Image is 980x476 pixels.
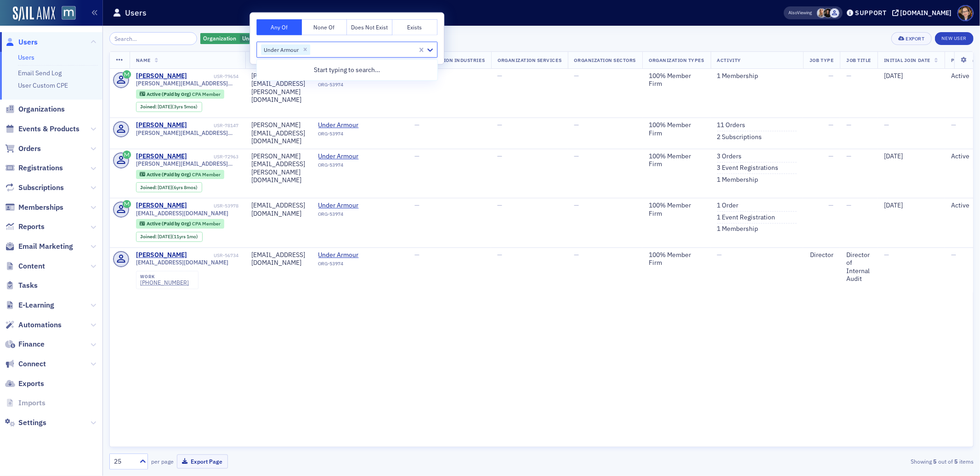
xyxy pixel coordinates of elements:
span: Users [18,37,38,47]
div: work [140,274,189,280]
span: — [415,201,420,209]
a: View Homepage [55,6,76,22]
div: 100% Member Firm [649,152,704,168]
div: (11yrs 1mo) [158,234,198,240]
div: [PERSON_NAME] [136,152,187,161]
span: Settings [18,418,46,428]
a: [PERSON_NAME] [136,202,187,210]
div: Director of Internal Audit [846,251,871,283]
div: Active (Paid by Org): Active (Paid by Org): CPA Member [136,170,225,179]
div: ORG-53974 [318,211,402,220]
a: Orders [5,144,41,154]
span: [PERSON_NAME][EMAIL_ADDRESS][PERSON_NAME][DOMAIN_NAME] [136,160,239,167]
a: [PERSON_NAME] [136,72,187,80]
a: 3 Event Registrations [717,164,779,172]
a: Settings [5,418,46,428]
span: Joined : [140,104,158,110]
a: Email Marketing [5,241,73,252]
span: Job Title [846,57,871,63]
div: 25 [114,457,134,466]
a: 1 Order [717,202,739,210]
img: SailAMX [62,6,76,20]
strong: 5 [932,457,938,465]
span: [DATE] [884,152,903,160]
span: Joined : [140,234,158,240]
span: — [498,152,503,160]
span: Reports [18,222,45,232]
span: — [574,152,579,160]
a: [PHONE_NUMBER] [140,279,189,286]
a: [PERSON_NAME] [136,121,187,129]
div: [PERSON_NAME][EMAIL_ADDRESS][PERSON_NAME][DOMAIN_NAME] [252,72,306,104]
span: Organizations [18,104,65,114]
span: [DATE] [158,184,172,190]
div: 100% Member Firm [649,202,704,218]
a: 11 Orders [717,121,746,129]
div: Under Armour [261,44,300,55]
span: Name [136,57,151,63]
a: User Custom CPE [18,81,68,90]
span: [DATE] [158,103,172,110]
span: Connect [18,359,46,369]
span: Emily Trott [817,8,827,18]
span: [EMAIL_ADDRESS][DOMAIN_NAME] [136,210,229,217]
a: Active (Paid by Org) CPA Member [140,221,220,227]
span: Under Armour [318,152,402,161]
div: Remove Under Armour [300,44,310,55]
span: — [717,251,722,259]
a: New User [935,32,974,45]
a: Events & Products [5,124,79,134]
span: Automations [18,320,62,330]
span: Organization Industries [415,57,485,63]
div: [EMAIL_ADDRESS][DOMAIN_NAME] [252,251,306,267]
span: — [574,201,579,209]
a: E-Learning [5,300,54,310]
span: [DATE] [884,72,903,80]
span: — [951,251,956,259]
a: 1 Membership [717,225,759,233]
a: 1 Membership [717,176,759,184]
div: Joined: 2022-03-16 00:00:00 [136,102,202,112]
div: USR-53978 [188,203,239,209]
span: Content [18,261,45,271]
button: [DOMAIN_NAME] [892,10,955,16]
button: Does Not Exist [347,19,392,35]
span: — [498,121,503,129]
div: (6yrs 8mos) [158,185,198,190]
span: Active (Paid by Org) [147,91,192,97]
span: [PERSON_NAME][EMAIL_ADDRESS][PERSON_NAME][DOMAIN_NAME] [136,80,239,87]
span: Organization [204,34,237,42]
a: Active (Paid by Org) CPA Member [140,91,220,97]
span: — [846,72,851,80]
span: — [415,251,420,259]
span: Subscriptions [18,183,64,193]
span: — [828,152,833,160]
span: Active (Paid by Org) [147,171,192,178]
button: None Of [302,19,347,35]
img: SailAMX [13,6,55,21]
a: Under Armour [318,251,402,259]
span: Job Type [810,57,833,63]
div: Active (Paid by Org): Active (Paid by Org): CPA Member [136,219,225,228]
div: Director [810,251,833,259]
span: — [498,201,503,209]
span: Imports [18,398,45,408]
span: — [884,251,889,259]
span: Under Armour [318,121,402,129]
span: — [846,121,851,129]
span: Organization Sectors [574,57,636,63]
button: Exists [392,19,438,35]
span: CPA Member [192,171,221,178]
strong: 5 [953,457,959,465]
a: Subscriptions [5,183,64,193]
div: USR-56734 [188,252,239,258]
span: — [415,152,420,160]
span: Lauren McDonough [823,8,833,18]
a: Connect [5,359,46,369]
div: USR-78147 [188,123,239,129]
a: Active (Paid by Org) CPA Member [140,171,220,177]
